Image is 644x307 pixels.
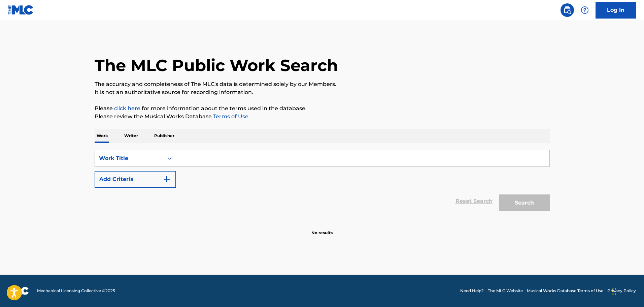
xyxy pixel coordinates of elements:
[122,129,140,143] p: Writer
[95,129,110,143] p: Work
[612,281,616,302] div: Drag
[95,150,550,215] form: Search Form
[581,6,589,14] img: help
[163,175,171,183] img: 9d2ae6d4665cec9f34b9.svg
[152,129,176,143] p: Publisher
[311,222,333,236] p: No results
[460,288,484,294] a: Need Help?
[95,55,338,75] h1: The MLC Public Work Search
[610,275,644,307] iframe: Chat Widget
[596,2,636,19] a: Log In
[95,88,550,96] p: It is not an authoritative source for recording information.
[563,6,571,14] img: search
[607,288,636,294] a: Privacy Policy
[95,171,176,188] button: Add Criteria
[488,288,523,294] a: The MLC Website
[527,288,603,294] a: Musical Works Database Terms of Use
[95,104,550,113] p: Please for more information about the terms used in the database.
[212,113,248,120] a: Terms of Use
[95,113,550,121] p: Please review the Musical Works Database
[561,3,574,17] a: Public Search
[114,105,140,112] a: click here
[8,5,34,15] img: MLC Logo
[99,154,160,162] div: Work Title
[578,3,591,17] div: Help
[37,288,115,294] span: Mechanical Licensing Collective © 2025
[95,80,550,88] p: The accuracy and completeness of The MLC's data is determined solely by our Members.
[8,287,29,295] img: logo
